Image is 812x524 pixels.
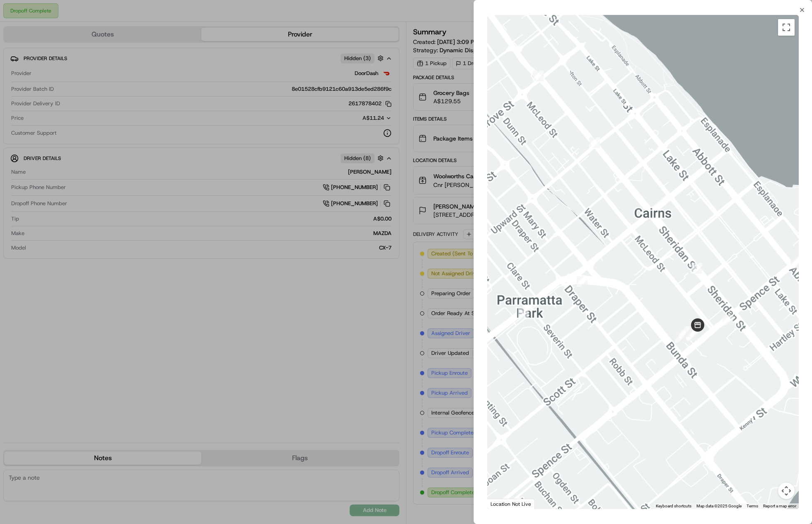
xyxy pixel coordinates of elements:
[589,137,600,148] div: 2
[763,504,796,508] a: Report a map error
[696,504,742,508] span: Map data ©2025 Google
[686,330,697,340] div: 7
[778,483,795,499] button: Map camera controls
[656,503,691,509] button: Keyboard shortcuts
[533,70,544,81] div: 1
[675,332,686,343] div: 4
[790,258,801,269] div: 12
[518,307,529,318] div: 15
[489,498,517,509] a: Open this area in Google Maps (opens a new window)
[489,498,517,509] img: Google
[778,19,795,36] button: Toggle fullscreen view
[487,499,535,509] div: Location Not Live
[679,326,690,337] div: 8
[747,504,758,508] a: Terms (opens in new tab)
[691,263,702,274] div: 3
[723,315,733,325] div: 13
[577,276,587,287] div: 14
